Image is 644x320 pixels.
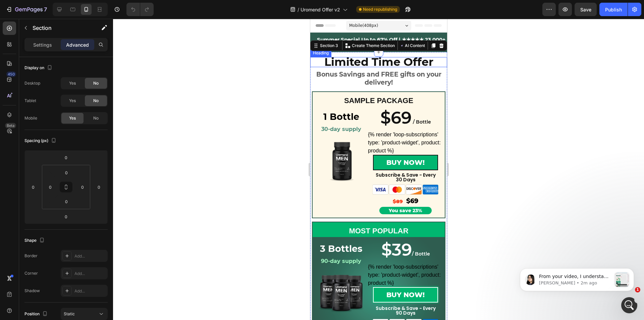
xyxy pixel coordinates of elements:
input: 0 [59,152,73,163]
span: 1 [635,287,640,292]
span: No [93,115,99,121]
div: Display on [24,63,54,73]
div: 450 [6,72,16,77]
div: Undo/Redo [126,3,154,16]
button: Save [575,3,597,16]
div: Tablet [24,98,36,104]
div: Section 3 [8,24,29,30]
div: Border [24,253,38,259]
button: AI Content [89,23,116,31]
p: Section [33,24,88,32]
p: Create Theme Section [42,24,85,30]
div: Spacing (px) [24,136,58,145]
span: Yes [69,115,76,121]
span: Yes [69,98,76,104]
div: Add... [74,253,106,259]
div: Add... [74,288,106,294]
div: Add... [74,271,106,277]
div: Shadow [24,288,40,294]
button: 7 [3,3,50,16]
span: Static [64,311,75,316]
div: Publish [605,6,622,13]
iframe: Intercom notifications message [510,255,644,302]
span: Uromend Offer v2 [301,6,340,13]
span: Need republishing [363,6,397,12]
p: Advanced [66,41,89,48]
p: Settings [33,41,52,48]
div: Position [24,310,49,319]
input: 0 [28,182,38,192]
input: 0px [60,196,73,207]
input: 0px [77,182,88,192]
input: 0px [60,168,73,178]
span: Yes [69,80,76,86]
iframe: Intercom live chat [621,297,637,313]
button: Publish [599,3,628,16]
p: 7 [44,5,47,13]
input: 0 [59,212,73,222]
span: No [93,98,99,104]
input: 0px [45,182,55,192]
span: Save [580,7,591,12]
div: Corner [24,270,38,276]
div: Desktop [24,80,40,86]
span: No [93,80,99,86]
iframe: To enrich screen reader interactions, please activate Accessibility in Grammarly extension settings [310,19,447,320]
input: 0 [94,182,104,192]
span: / [298,6,299,13]
div: Beta [5,123,16,128]
div: Shape [24,236,46,245]
img: gempages_554295829788099834-4cac16e3-c1df-4de9-96d9-68594dddda3e.png [61,300,129,310]
button: Static [61,308,108,320]
div: Mobile [24,115,37,121]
